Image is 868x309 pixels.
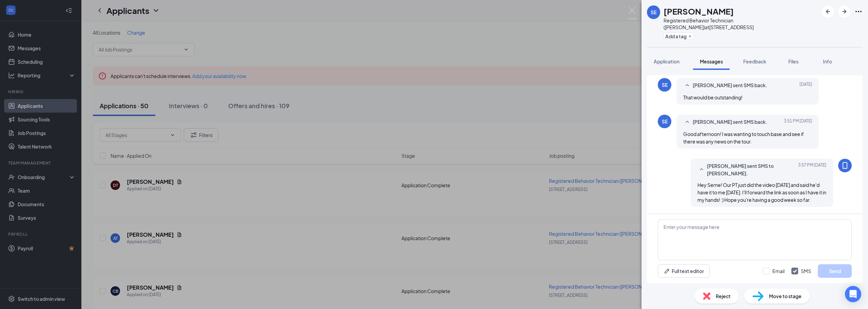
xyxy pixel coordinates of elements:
[654,58,679,64] span: Application
[664,268,670,274] svg: Pen
[716,292,731,300] span: Reject
[693,81,767,90] span: [PERSON_NAME] sent SMS back.
[798,162,826,177] span: [DATE] 3:57 PM
[823,58,832,64] span: Info
[658,264,710,278] button: Full text editorPen
[662,81,668,88] div: SE
[845,286,861,302] div: Open Intercom Messenger
[800,81,812,90] span: [DATE]
[662,118,668,125] div: SE
[693,118,767,126] span: [PERSON_NAME] sent SMS back.
[822,5,834,18] button: ArrowLeftNew
[664,17,818,31] div: Registered Behavior Technician ([PERSON_NAME]) at [STREET_ADDRESS]
[697,182,826,203] span: Hey Serne! Our PT just did the video [DATE] and said he'd have it to me [DATE]. I'll forward the ...
[818,264,852,278] button: Send
[697,166,706,174] svg: SmallChevronUp
[683,81,691,90] svg: SmallChevronUp
[664,33,694,40] button: PlusAdd a tag
[683,131,804,144] span: Good afternoon! I was wanting to touch base and see if there was any news on the tour.
[743,58,766,64] span: Feedback
[683,118,691,126] svg: SmallChevronUp
[841,161,849,170] svg: MobileSms
[707,162,796,177] span: [PERSON_NAME] sent SMS to [PERSON_NAME].
[838,5,850,18] button: ArrowRight
[854,7,863,16] svg: Ellipses
[688,34,692,38] svg: Plus
[651,9,656,16] div: SE
[840,7,848,16] svg: ArrowRight
[700,58,723,64] span: Messages
[664,5,734,17] h1: [PERSON_NAME]
[788,58,798,64] span: Files
[784,118,812,126] span: [DATE] 3:51 PM
[769,292,802,300] span: Move to stage
[683,94,743,100] span: That would be outstanding!
[824,7,832,16] svg: ArrowLeftNew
